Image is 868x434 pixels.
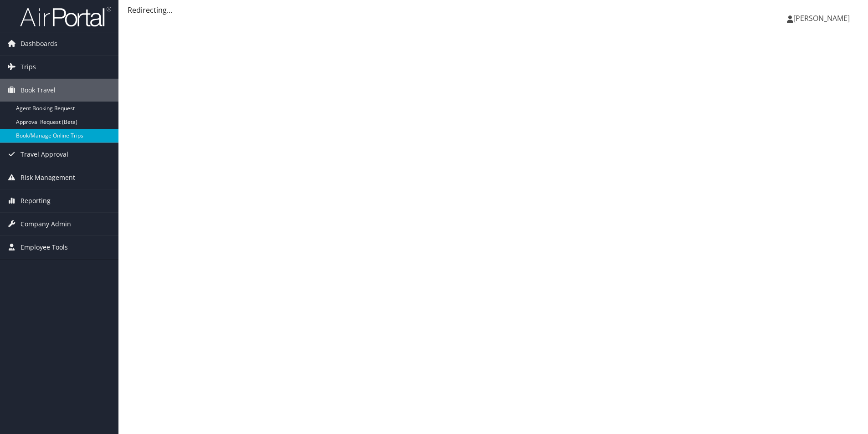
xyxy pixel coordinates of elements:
[793,13,850,23] span: [PERSON_NAME]
[787,5,859,32] a: [PERSON_NAME]
[21,143,68,166] span: Travel Approval
[21,236,68,259] span: Employee Tools
[21,79,56,102] span: Book Travel
[21,189,51,212] span: Reporting
[21,32,57,55] span: Dashboards
[21,213,71,235] span: Company Admin
[128,5,859,15] div: Redirecting...
[21,166,75,189] span: Risk Management
[21,56,36,78] span: Trips
[20,6,111,27] img: airportal-logo.png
